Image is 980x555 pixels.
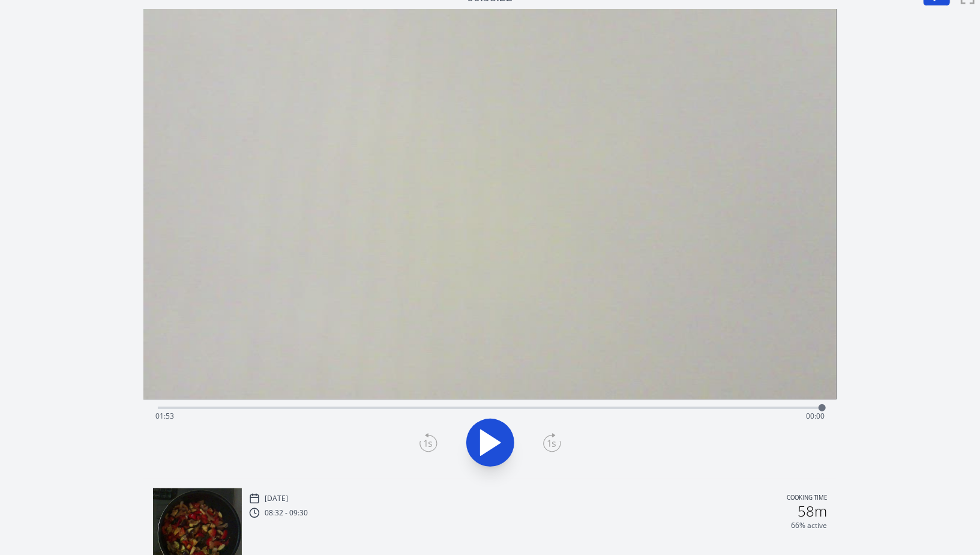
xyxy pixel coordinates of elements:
h2: 58m [798,504,827,518]
span: 01:53 [155,411,174,421]
p: [DATE] [265,494,288,503]
span: 00:00 [806,411,825,421]
p: Cooking time [787,493,827,504]
p: 08:32 - 09:30 [265,508,308,518]
p: 66% active [791,521,827,530]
